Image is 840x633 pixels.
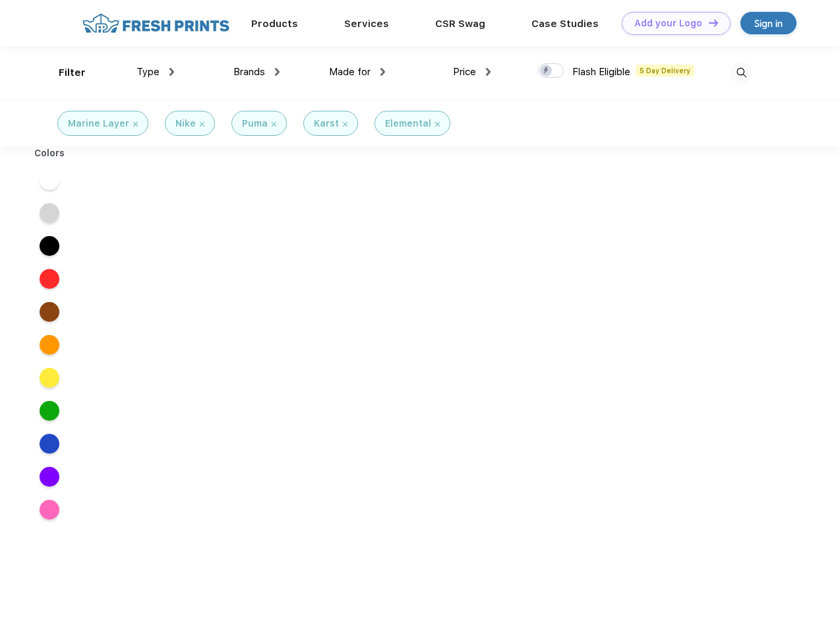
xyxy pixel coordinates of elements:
[251,18,298,30] a: Products
[754,16,783,31] div: Sign in
[329,66,371,78] span: Made for
[78,12,233,35] img: fo%20logo%202.webp
[344,18,389,30] a: Services
[486,68,491,76] img: dropdown.png
[385,117,431,131] div: Elemental
[634,18,702,29] div: Add your Logo
[636,65,694,76] span: 5 Day Delivery
[572,66,630,78] span: Flash Eligible
[233,66,265,78] span: Brands
[175,117,196,131] div: Nike
[242,117,268,131] div: Puma
[740,12,796,34] a: Sign in
[435,122,440,127] img: filter_cancel.svg
[343,122,347,127] img: filter_cancel.svg
[272,122,276,127] img: filter_cancel.svg
[275,68,280,76] img: dropdown.png
[136,66,160,78] span: Type
[314,117,339,131] div: Karst
[169,68,174,76] img: dropdown.png
[200,122,204,127] img: filter_cancel.svg
[435,18,485,30] a: CSR Swag
[731,62,752,84] img: desktop_search.svg
[24,146,75,160] div: Colors
[133,122,138,127] img: filter_cancel.svg
[59,65,86,80] div: Filter
[68,117,129,131] div: Marine Layer
[380,68,385,76] img: dropdown.png
[453,66,476,78] span: Price
[709,19,718,26] img: DT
